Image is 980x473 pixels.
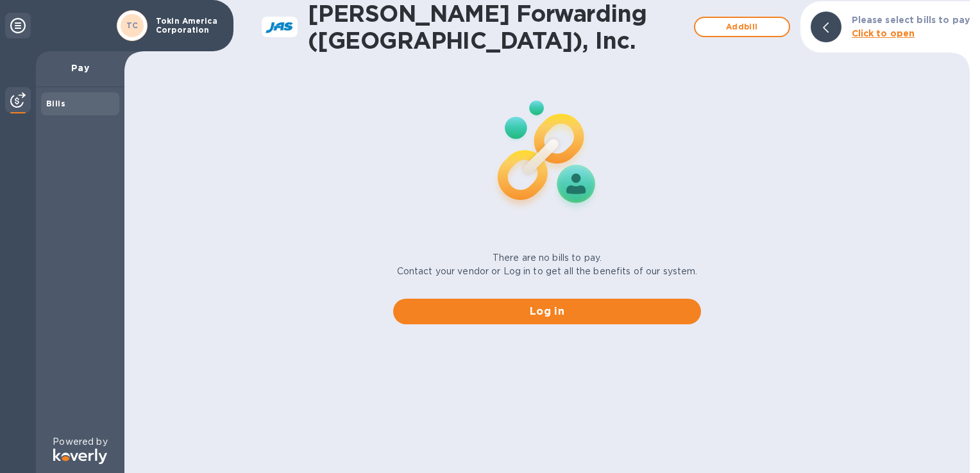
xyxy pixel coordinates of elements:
[403,304,691,319] span: Log in
[156,17,220,35] p: Tokin America Corporation
[852,15,970,25] b: Please select bills to pay
[705,19,779,35] span: Add bill
[53,435,107,449] p: Powered by
[46,62,114,74] p: Pay
[694,17,790,37] button: Addbill
[126,21,139,30] b: TC
[397,251,698,278] p: There are no bills to pay. Contact your vendor or Log in to get all the benefits of our system.
[852,28,915,38] b: Click to open
[53,449,107,464] img: Logo
[46,99,65,108] b: Bills
[393,299,701,324] button: Log in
